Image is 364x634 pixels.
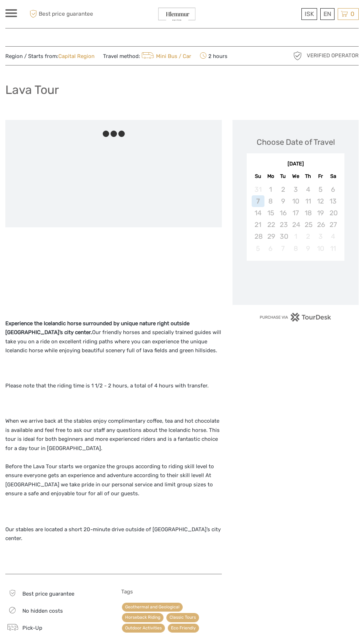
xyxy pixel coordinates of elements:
[200,51,227,61] span: 2 hours
[349,10,355,17] span: 0
[314,219,327,231] div: Not available Friday, September 26th, 2025
[264,207,277,219] div: Not available Monday, September 15th, 2025
[314,171,327,181] div: Fr
[257,137,335,148] div: Choose Date of Travel
[277,231,289,242] div: Not available Tuesday, September 30th, 2025
[264,219,277,231] div: Not available Monday, September 22nd, 2025
[314,231,327,242] div: Not available Friday, October 3rd, 2025
[302,184,314,195] div: Not available Thursday, September 4th, 2025
[5,83,59,97] h1: Lava Tour
[327,171,339,181] div: Sa
[259,313,332,322] img: PurchaseViaTourDesk.png
[156,5,198,23] img: General Info:
[264,171,277,181] div: Mo
[58,53,95,59] a: Capital Region
[289,184,302,195] div: Not available Wednesday, September 3rd, 2025
[264,195,277,207] div: Not available Monday, September 8th, 2025
[277,243,289,254] div: Not available Tuesday, October 7th, 2025
[5,53,95,60] span: Region / Starts from:
[302,171,314,181] div: Th
[314,243,327,254] div: Not available Friday, October 10th, 2025
[289,195,302,207] div: Not available Wednesday, September 10th, 2025
[252,207,264,219] div: Not available Sunday, September 14th, 2025
[327,195,339,207] div: Not available Saturday, September 13th, 2025
[121,588,222,595] h5: Tags
[252,231,264,242] div: Not available Sunday, September 28th, 2025
[22,591,74,597] span: Best price guarantee
[22,625,42,631] span: Pick-Up
[289,231,302,242] div: Not available Wednesday, October 1st, 2025
[140,53,191,59] a: Mini Bus / Car
[252,243,264,254] div: Not available Sunday, October 5th, 2025
[302,219,314,231] div: Not available Thursday, September 25th, 2025
[252,171,264,181] div: Su
[327,207,339,219] div: Not available Saturday, September 20th, 2025
[5,320,189,336] strong: Experience the Icelandic horse surrounded by unique nature right outside [GEOGRAPHIC_DATA]’s city...
[307,52,359,59] span: Verified Operator
[264,184,277,195] div: Not available Monday, September 1st, 2025
[289,171,302,181] div: We
[252,195,264,207] div: Not available Sunday, September 7th, 2025
[314,195,327,207] div: Not available Friday, September 12th, 2025
[314,184,327,195] div: Not available Friday, September 5th, 2025
[289,243,302,254] div: Not available Wednesday, October 8th, 2025
[293,279,298,284] div: Loading...
[320,8,334,20] div: EN
[5,381,222,391] p: Please note that the riding time is 1 1/2 - 2 hours, a total of 4 hours with transfer.
[252,219,264,231] div: Not available Sunday, September 21st, 2025
[166,613,199,622] a: Classic Tours
[249,184,342,254] div: month 2025-09
[292,50,303,62] img: verified_operator_grey_128.png
[289,207,302,219] div: Not available Wednesday, September 17th, 2025
[305,10,314,17] span: ISK
[302,231,314,242] div: Not available Thursday, October 2nd, 2025
[122,603,183,612] a: Geothermal and Geological
[302,207,314,219] div: Not available Thursday, September 18th, 2025
[103,51,191,61] span: Travel method:
[327,184,339,195] div: Not available Saturday, September 6th, 2025
[122,624,165,633] a: Outdoor Activities
[327,219,339,231] div: Not available Saturday, September 27th, 2025
[277,219,289,231] div: Not available Tuesday, September 23rd, 2025
[252,184,264,195] div: Not available Sunday, August 31st, 2025
[277,184,289,195] div: Not available Tuesday, September 2nd, 2025
[247,160,344,168] div: [DATE]
[302,195,314,207] div: Not available Thursday, September 11th, 2025
[168,624,199,633] a: Eco Friendly
[28,8,94,20] span: Best price guarantee
[314,207,327,219] div: Not available Friday, September 19th, 2025
[302,243,314,254] div: Not available Thursday, October 9th, 2025
[264,231,277,242] div: Not available Monday, September 29th, 2025
[5,417,222,498] p: When we arrive back at the stables enjoy complimentary coffee, tea and hot chocolate is available...
[5,319,222,355] p: Our friendly horses and specially trained guides will take you on a ride on excellent riding path...
[277,207,289,219] div: Not available Tuesday, September 16th, 2025
[327,231,339,242] div: Not available Saturday, October 4th, 2025
[5,507,222,543] p: Our stables are located a short 20-minute drive outside of [GEOGRAPHIC_DATA]’s city center.
[22,608,63,614] span: No hidden costs
[122,613,164,622] a: Horseback Riding
[277,171,289,181] div: Tu
[264,243,277,254] div: Not available Monday, October 6th, 2025
[289,219,302,231] div: Not available Wednesday, September 24th, 2025
[327,243,339,254] div: Not available Saturday, October 11th, 2025
[277,195,289,207] div: Not available Tuesday, September 9th, 2025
